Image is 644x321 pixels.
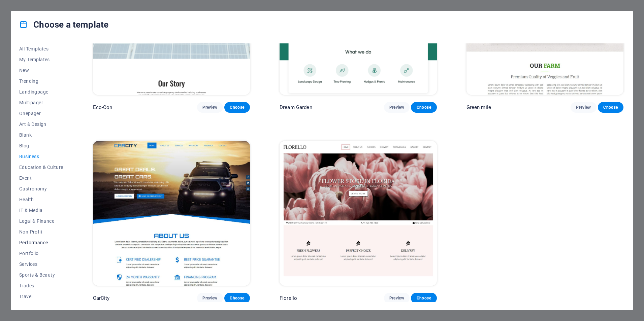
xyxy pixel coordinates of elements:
[603,105,618,110] span: Choose
[389,295,404,301] span: Preview
[19,291,63,302] button: Travel
[19,151,63,162] button: Business
[411,102,437,113] button: Choose
[416,105,431,110] span: Choose
[19,154,63,159] span: Business
[19,259,63,270] button: Services
[19,240,63,245] span: Performance
[197,293,223,304] button: Preview
[19,165,63,170] span: Education & Culture
[19,194,63,205] button: Health
[19,261,63,267] span: Services
[411,293,437,304] button: Choose
[19,248,63,259] button: Portfolio
[19,119,63,130] button: Art & Design
[19,97,63,108] button: Multipager
[19,130,63,140] button: Blank
[19,280,63,291] button: Trades
[93,104,112,111] p: Eco-Con
[19,226,63,237] button: Non-Profit
[224,102,250,113] button: Choose
[19,78,63,84] span: Trending
[19,272,63,278] span: Sports & Beauty
[19,65,63,76] button: New
[19,132,63,138] span: Blank
[19,283,63,288] span: Trades
[19,46,63,51] span: All Templates
[19,216,63,226] button: Legal & Finance
[19,111,63,116] span: Onepager
[19,121,63,127] span: Art & Design
[19,270,63,280] button: Sports & Beauty
[19,183,63,194] button: Gastronomy
[19,251,63,256] span: Portfolio
[19,43,63,54] button: All Templates
[230,105,245,110] span: Choose
[19,186,63,191] span: Gastronomy
[197,102,223,113] button: Preview
[19,89,63,95] span: Landingpage
[19,175,63,181] span: Event
[202,105,217,110] span: Preview
[19,54,63,65] button: My Templates
[19,76,63,86] button: Trending
[93,295,110,301] p: CarCity
[384,293,410,304] button: Preview
[19,162,63,173] button: Education & Culture
[19,100,63,105] span: Multipager
[19,237,63,248] button: Performance
[19,229,63,235] span: Non-Profit
[93,141,250,286] img: CarCity
[230,295,245,301] span: Choose
[19,205,63,216] button: IT & Media
[280,141,437,286] img: Florello
[224,293,250,304] button: Choose
[19,57,63,62] span: My Templates
[19,86,63,97] button: Landingpage
[19,68,63,73] span: New
[19,208,63,213] span: IT & Media
[19,294,63,299] span: Travel
[598,102,623,113] button: Choose
[576,105,591,110] span: Preview
[19,108,63,119] button: Onepager
[280,104,312,111] p: Dream Garden
[571,102,596,113] button: Preview
[416,295,431,301] span: Choose
[280,295,297,301] p: Florello
[19,19,108,30] h4: Choose a template
[19,197,63,202] span: Health
[19,173,63,183] button: Event
[19,143,63,148] span: Blog
[19,218,63,224] span: Legal & Finance
[202,295,217,301] span: Preview
[384,102,410,113] button: Preview
[389,105,404,110] span: Preview
[466,104,491,111] p: Green mile
[19,140,63,151] button: Blog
